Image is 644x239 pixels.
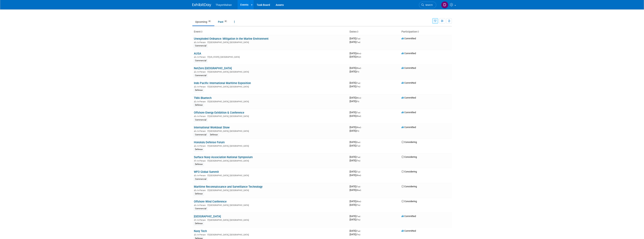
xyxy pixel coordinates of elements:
[194,189,347,192] div: [GEOGRAPHIC_DATA], [GEOGRAPHIC_DATA]
[197,234,207,236] span: In-Person
[361,156,361,158] span: -
[197,115,207,118] span: In-Person
[197,145,207,147] span: In-Person
[194,159,347,162] div: [GEOGRAPHIC_DATA], [GEOGRAPHIC_DATA]
[350,170,361,173] span: [DATE]
[194,81,251,85] a: Indo Pacific International Maritime Exposition
[194,148,204,151] div: Defense
[194,85,347,88] div: [GEOGRAPHIC_DATA], [GEOGRAPHIC_DATA]
[201,30,203,33] a: Sort by Event Name
[194,96,212,100] a: TMA Bluetech
[194,41,196,43] img: In-Person Event
[350,41,360,43] span: [DATE]
[356,200,361,203] span: (Wed)
[356,100,359,102] span: (Fri)
[362,96,362,99] span: -
[350,52,362,55] span: [DATE]
[194,233,347,236] div: [GEOGRAPHIC_DATA], [GEOGRAPHIC_DATA]
[350,81,361,84] span: [DATE]
[401,67,416,69] span: Committed
[194,130,196,132] img: In-Person Event
[361,170,361,173] span: -
[361,215,361,218] span: -
[356,141,360,143] span: (Sun)
[356,171,360,173] span: (Tue)
[356,215,360,217] span: (Tue)
[194,67,232,70] a: NetZero [GEOGRAPHIC_DATA]
[209,133,219,137] div: Defense
[350,67,362,69] span: [DATE]
[350,218,360,221] span: [DATE]
[356,112,360,114] span: (Tue)
[357,30,358,33] a: Sort by Start Date
[194,207,208,210] div: Commercial
[401,156,417,158] span: Considering
[194,56,196,58] img: In-Person Event
[194,185,262,188] a: Maritime Reconnaissance and Surveillance Technology
[194,192,204,196] div: Defense
[361,229,361,232] span: -
[194,100,196,102] img: In-Person Event
[350,233,360,236] span: [DATE]
[194,222,204,225] div: Defense
[350,85,360,88] span: [DATE]
[192,3,211,7] img: ExhibitDay
[401,170,417,173] span: Considering
[356,219,360,221] span: (Thu)
[194,215,221,218] a: [GEOGRAPHIC_DATA]
[362,200,362,203] span: -
[362,126,362,129] span: -
[419,2,436,8] a: Search
[197,174,207,177] span: In-Person
[356,115,361,117] span: (Wed)
[401,126,416,129] span: Committed
[194,200,227,203] a: Offshore Wind Conference
[348,29,400,35] th: Dates
[417,30,419,33] a: Sort by Participation Type
[356,86,360,88] span: (Thu)
[356,145,360,147] span: (Tue)
[194,74,208,77] div: Commercial
[350,126,362,129] span: [DATE]
[194,100,347,103] div: [GEOGRAPHIC_DATA], [GEOGRAPHIC_DATA]
[356,56,361,58] span: (Wed)
[194,70,347,73] div: [GEOGRAPHIC_DATA], [GEOGRAPHIC_DATA]
[194,86,196,87] img: In-Person Event
[194,126,230,129] a: International Workboat Show
[401,141,417,143] span: Considering
[350,203,360,206] span: [DATE]
[441,1,448,8] img: Doug Grimes
[361,81,361,84] span: -
[401,96,416,99] span: Committed
[197,86,207,88] span: In-Person
[350,96,362,99] span: [DATE]
[356,156,360,158] span: (Tue)
[401,81,416,84] span: Committed
[194,115,196,117] img: In-Person Event
[197,130,207,132] span: In-Person
[356,71,359,73] span: (Fri)
[197,71,207,73] span: In-Person
[197,41,207,44] span: In-Person
[401,52,416,55] span: Committed
[194,89,204,92] div: Defense
[194,178,208,181] div: Commercial
[401,215,416,218] span: Committed
[194,229,207,233] a: Navy Tech
[194,44,208,48] div: Commercial
[401,185,417,188] span: Considering
[194,115,347,118] div: [GEOGRAPHIC_DATA], [GEOGRAPHIC_DATA]
[356,52,361,55] span: (Mon)
[356,160,360,162] span: (Thu)
[350,100,359,103] span: [DATE]
[350,141,361,143] span: [DATE]
[350,111,361,114] span: [DATE]
[424,4,433,6] span: Search
[197,219,207,221] span: In-Person
[356,38,360,40] span: (Tue)
[361,111,361,114] span: -
[215,18,231,25] a: Past42
[194,103,204,107] div: Defense
[216,3,232,6] span: ThayerMahan
[356,82,360,84] span: (Tue)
